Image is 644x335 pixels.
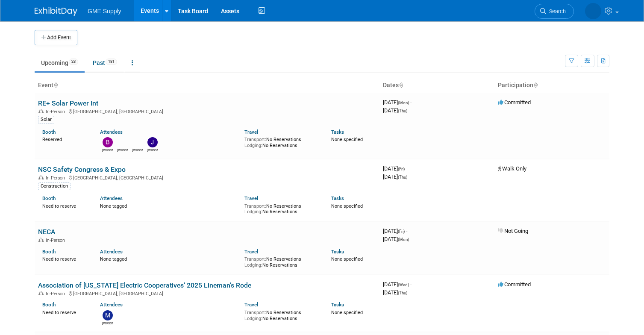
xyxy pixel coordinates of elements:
[410,281,412,288] span: -
[35,78,379,93] th: Event
[100,129,123,135] a: Attendees
[410,99,412,106] span: -
[498,165,526,172] span: Walk Only
[86,55,124,71] a: Past181
[42,249,56,255] a: Booth
[69,59,78,65] span: 28
[244,137,266,142] span: Transport:
[100,202,238,209] div: None tagged
[244,316,262,321] span: Lodging:
[35,55,85,71] a: Upcoming28
[35,7,77,16] img: ExhibitDay
[38,165,126,173] a: NSC Safety Congress & Expo
[379,78,494,93] th: Dates
[398,100,409,105] span: (Mon)
[42,135,87,143] div: Reserved
[383,107,407,114] span: [DATE]
[331,203,363,209] span: None specified
[331,129,344,135] a: Tasks
[38,290,376,297] div: [GEOGRAPHIC_DATA], [GEOGRAPHIC_DATA]
[244,129,258,135] a: Travel
[132,137,143,147] img: Ryan Keogh
[406,228,407,234] span: -
[331,137,363,142] span: None specified
[132,147,143,153] div: Ryan Keogh
[399,82,403,88] a: Sort by Start Date
[406,165,407,172] span: -
[35,30,77,45] button: Add Event
[46,109,68,115] span: In-Person
[42,302,56,308] a: Booth
[331,310,363,315] span: None specified
[38,175,44,179] img: In-Person Event
[546,8,566,15] span: Search
[147,147,158,153] div: John Medina
[244,249,258,255] a: Travel
[244,308,318,321] div: No Reservations No Reservations
[46,175,68,181] span: In-Person
[103,310,113,320] img: Mitch Gosney
[498,228,528,234] span: Not Going
[38,116,54,123] div: Solar
[103,137,113,147] img: Brandon Monroe
[244,302,258,308] a: Travel
[88,8,121,15] span: GME Supply
[498,99,531,106] span: Committed
[398,237,409,242] span: (Mon)
[244,143,262,148] span: Lodging:
[498,281,531,288] span: Committed
[42,195,56,201] a: Booth
[398,167,405,171] span: (Fri)
[585,3,601,19] img: Amanda Riley
[398,291,407,295] span: (Thu)
[46,238,68,243] span: In-Person
[46,291,68,297] span: In-Person
[244,256,266,262] span: Transport:
[244,209,262,215] span: Lodging:
[533,82,538,88] a: Sort by Participation Type
[535,4,574,19] a: Search
[106,59,117,65] span: 181
[383,99,412,106] span: [DATE]
[100,255,238,262] div: None tagged
[100,249,123,255] a: Attendees
[118,137,128,147] img: Chuck Karas
[398,109,407,113] span: (Thu)
[244,202,318,215] div: No Reservations No Reservations
[38,291,44,295] img: In-Person Event
[38,228,55,236] a: NECA
[38,99,98,107] a: RE+ Solar Power Int
[100,195,123,201] a: Attendees
[398,229,405,234] span: (Fri)
[494,78,609,93] th: Participation
[398,282,409,287] span: (Wed)
[102,147,113,153] div: Brandon Monroe
[38,109,44,113] img: In-Person Event
[53,82,58,88] a: Sort by Event Name
[42,308,87,316] div: Need to reserve
[100,302,123,308] a: Attendees
[244,135,318,148] div: No Reservations No Reservations
[38,281,251,289] a: Association of [US_STATE] Electric Cooperatives’ 2025 Lineman’s Rode
[383,281,412,288] span: [DATE]
[383,236,409,242] span: [DATE]
[383,289,407,296] span: [DATE]
[244,310,266,315] span: Transport:
[38,238,44,242] img: In-Person Event
[117,147,128,153] div: Chuck Karas
[383,228,407,234] span: [DATE]
[331,302,344,308] a: Tasks
[383,173,407,180] span: [DATE]
[102,320,113,326] div: Mitch Gosney
[383,165,407,172] span: [DATE]
[147,137,158,147] img: John Medina
[42,202,87,209] div: Need to reserve
[398,175,407,179] span: (Thu)
[244,255,318,268] div: No Reservations No Reservations
[244,203,266,209] span: Transport:
[244,262,262,268] span: Lodging:
[331,195,344,201] a: Tasks
[42,129,56,135] a: Booth
[244,195,258,201] a: Travel
[42,255,87,262] div: Need to reserve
